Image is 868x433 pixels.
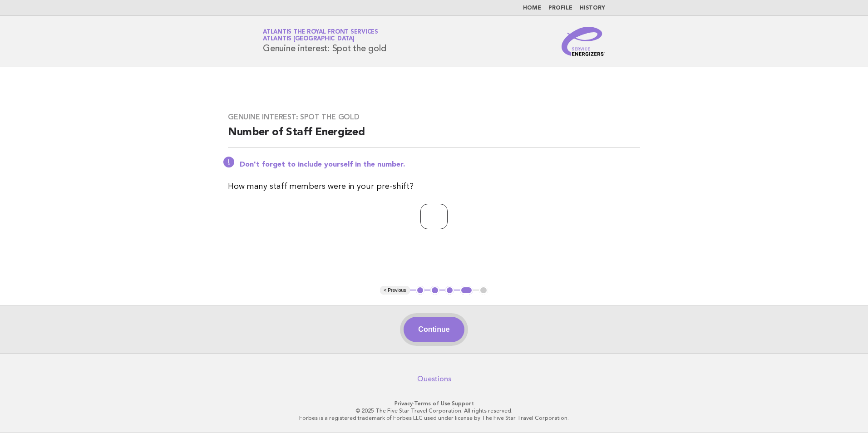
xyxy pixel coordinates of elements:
span: Atlantis [GEOGRAPHIC_DATA] [263,36,355,42]
p: Don't forget to include yourself in the number. [240,160,640,169]
button: 4 [460,286,473,295]
img: Service Energizers [562,27,605,56]
a: History [580,5,605,11]
a: Support [452,400,474,407]
h2: Number of Staff Energized [228,125,640,148]
p: Forbes is a registered trademark of Forbes LLC used under license by The Five Star Travel Corpora... [156,414,712,422]
a: Atlantis The Royal Front ServicesAtlantis [GEOGRAPHIC_DATA] [263,29,378,42]
button: 1 [416,286,425,295]
p: · · [156,400,712,407]
button: 3 [445,286,454,295]
a: Terms of Use [414,400,450,407]
button: 2 [430,286,439,295]
h1: Genuine interest: Spot the gold [263,30,386,53]
a: Profile [548,5,572,11]
h3: Genuine interest: Spot the gold [228,113,640,122]
button: < Previous [380,286,409,295]
a: Privacy [395,400,413,407]
a: Questions [417,374,451,384]
button: Continue [404,317,464,342]
p: © 2025 The Five Star Travel Corporation. All rights reserved. [156,407,712,414]
p: How many staff members were in your pre-shift? [228,180,640,193]
a: Home [523,5,541,11]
